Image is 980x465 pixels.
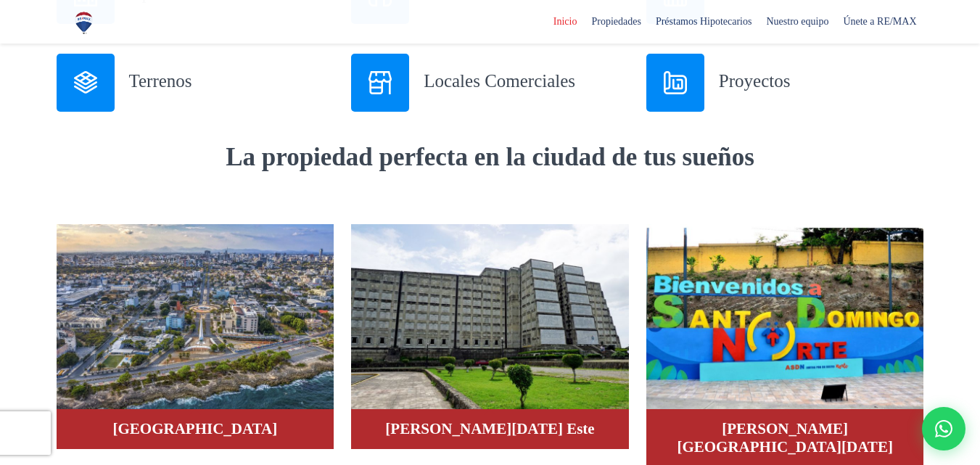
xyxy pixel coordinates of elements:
h4: [PERSON_NAME][DATE] Este [366,420,614,438]
a: Proyectos [646,54,924,112]
span: Inicio [546,11,585,33]
h3: Locales Comerciales [424,68,629,94]
a: Distrito Nacional (3)[PERSON_NAME][DATE] Este [351,213,629,449]
strong: La propiedad perfecta en la ciudad de tus sueños [226,143,754,171]
a: Distrito Nacional (2)[GEOGRAPHIC_DATA] [57,213,334,449]
img: Logo de REMAX [71,10,96,36]
span: Propiedades [584,11,648,33]
img: Santo Domingo Norte [646,224,924,420]
span: Préstamos Hipotecarios [648,11,759,33]
h3: Proyectos [719,68,924,94]
h4: [PERSON_NAME][GEOGRAPHIC_DATA][DATE] [661,420,910,456]
a: Locales Comerciales [351,54,629,112]
span: Únete a RE/MAX [836,11,923,33]
span: Nuestro equipo [759,11,836,33]
img: Distrito Nacional (2) [57,224,334,420]
h3: Terrenos [129,68,334,94]
h4: [GEOGRAPHIC_DATA] [71,420,320,438]
a: Terrenos [57,54,334,112]
img: Distrito Nacional (3) [351,224,629,420]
